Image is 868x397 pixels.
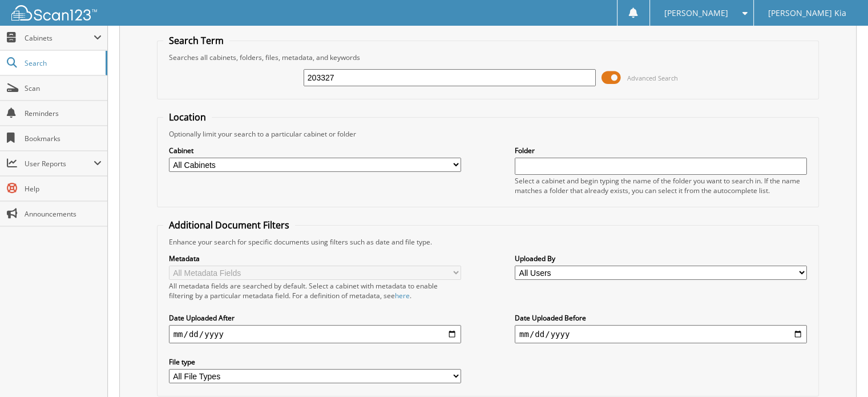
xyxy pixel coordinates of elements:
span: [PERSON_NAME] Kia [768,10,846,17]
legend: Search Term [163,34,229,47]
legend: Location [163,111,212,123]
div: All metadata fields are searched by default. Select a cabinet with metadata to enable filtering b... [169,281,461,300]
div: Select a cabinet and begin typing the name of the folder you want to search in. If the name match... [515,176,807,195]
span: Reminders [25,109,102,118]
span: User Reports [25,159,94,169]
div: Optionally limit your search to a particular cabinet or folder [163,129,813,139]
label: Date Uploaded Before [515,313,807,323]
span: Search [25,58,100,68]
span: Scan [25,83,102,93]
label: Metadata [169,254,461,263]
span: Cabinets [25,33,94,43]
label: Date Uploaded After [169,313,461,323]
span: Advanced Search [627,74,678,82]
a: here [395,291,410,300]
div: Searches all cabinets, folders, files, metadata, and keywords [163,53,813,62]
input: end [515,325,807,343]
span: [PERSON_NAME] [664,10,728,17]
span: Help [25,184,102,194]
span: Announcements [25,209,102,219]
input: start [169,325,461,343]
label: File type [169,357,461,367]
div: Enhance your search for specific documents using filters such as date and file type. [163,237,813,247]
label: Uploaded By [515,254,807,263]
label: Folder [515,146,807,155]
label: Cabinet [169,146,461,155]
span: Bookmarks [25,134,102,143]
img: scan123-logo-white.svg [11,5,97,21]
legend: Additional Document Filters [163,219,295,231]
iframe: Chat Widget [811,342,868,397]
